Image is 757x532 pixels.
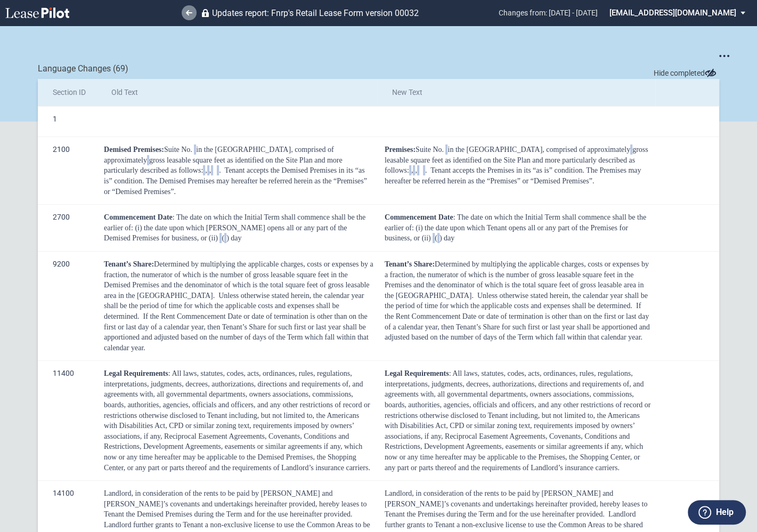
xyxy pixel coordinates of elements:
[104,292,364,320] span: Unless otherwise stated herein, the calendar year shall be the period of time for which the appli...
[212,8,419,18] span: Updates report: Fnrp's Retail Lease Form version 00032
[447,146,630,154] span: in the [GEOGRAPHIC_DATA], comprised of approximately
[53,204,70,230] span: 2700
[205,166,207,174] span: ,
[104,156,343,175] span: gross leasable square feet as identified on the Site Plan and more particularly described as foll...
[104,489,367,518] span: Landlord, in consideration of the rents to be paid by [PERSON_NAME] and [PERSON_NAME]’s covenants...
[38,63,719,75] div: Language Changes (69)
[435,260,559,268] span: Determined by multiplying the applicable
[688,500,746,525] button: Help
[104,213,173,221] span: Commencement Date
[385,369,653,471] span: : All laws, statutes, codes, acts, ordinances, rules, regulations, interpretations, judgments, de...
[231,234,241,242] span: day
[104,369,370,471] span: : All laws, statutes, codes, acts, ordinances, rules, regulations, interpretations, judgments, de...
[385,146,650,174] span: gross leasable square feet as identified on the Site Plan and more particularly described as foll...
[385,260,435,268] span: Tenant’s Share:
[715,47,732,64] button: Open options menu
[104,213,365,232] span: : The date on which the Initial Term shall commence shall be the earlier of: (i)
[104,312,369,352] span: If the Rent Commencement Date or date of termination is other than on the first or last day of a ...
[425,166,427,174] span: .
[96,79,377,107] th: Old Text
[385,213,648,232] span: : The date on which the Initial Term shall commence shall be the earlier of: (i)
[53,136,70,162] span: 2100
[385,260,650,300] span: charges, costs or expenses by a fraction, the numerator of which is the number of gross leasable ...
[716,505,734,519] label: Help
[104,166,367,195] span: Tenant accepts the Demised Premises in its “as is” condition. The Demised Premises may hereafter ...
[435,234,437,242] span: (
[444,234,454,242] span: day
[385,489,649,518] span: Landlord, in consideration of the rents to be paid by [PERSON_NAME] and [PERSON_NAME]’s covenants...
[164,146,192,154] span: Suite No.
[104,369,168,377] span: Legal Requirements
[222,234,224,242] span: (
[104,146,164,154] span: Demised Premises:
[104,260,373,300] span: charges, costs or expenses by a fraction, the numerator of which is the number of gross leasable ...
[385,146,416,154] span: Premises:
[104,146,334,164] span: in the [GEOGRAPHIC_DATA], comprised of approximately
[411,166,413,174] span: ,
[416,146,444,154] span: Suite No.
[385,213,453,221] span: Commencement Date
[104,224,347,243] span: the date upon which [PERSON_NAME] opens all or any part of the Demised Premises for business, or ...
[499,9,598,17] span: Changes from: [DATE] - [DATE]
[53,360,74,386] span: 11400
[53,106,57,132] span: 1
[385,166,643,185] span: Tenant accepts the Premises in its “as is” condition. The Premises may hereafter be referred here...
[219,166,221,174] span: .
[226,234,229,242] span: )
[385,224,630,243] span: the date upon which Tenant opens all or any part of the Premises for business, or (ii)
[654,68,719,79] span: Hide completed
[53,251,70,277] span: 9200
[104,260,154,268] span: Tenant’s Share:
[385,292,649,310] span: Unless otherwise stated herein, the calendar year shall be the period of time for which the appli...
[38,79,96,107] th: Section ID
[53,480,74,506] span: 14100
[385,369,449,377] span: Legal Requirements
[209,166,211,174] span: ,
[154,260,279,268] span: Determined by multiplying the applicable
[377,79,655,107] th: New Text
[415,166,417,174] span: ,
[439,234,442,242] span: )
